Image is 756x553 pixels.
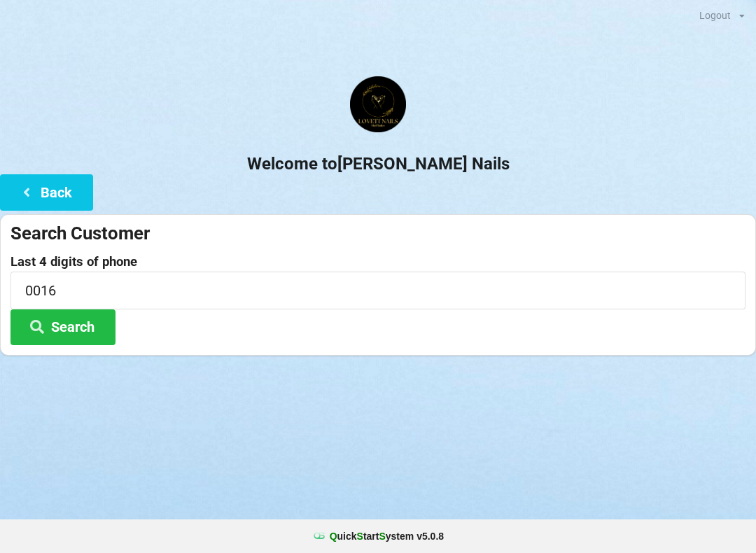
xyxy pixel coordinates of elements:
span: S [379,531,385,542]
input: 0000 [10,272,745,309]
button: Search [10,309,115,345]
img: Lovett1.png [350,76,406,132]
div: Search Customer [10,222,745,245]
img: favicon.ico [312,529,326,543]
span: Q [330,531,337,542]
label: Last 4 digits of phone [10,255,745,269]
span: S [357,531,363,542]
div: Logout [699,10,731,20]
b: uick tart ystem v 5.0.8 [330,529,444,543]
